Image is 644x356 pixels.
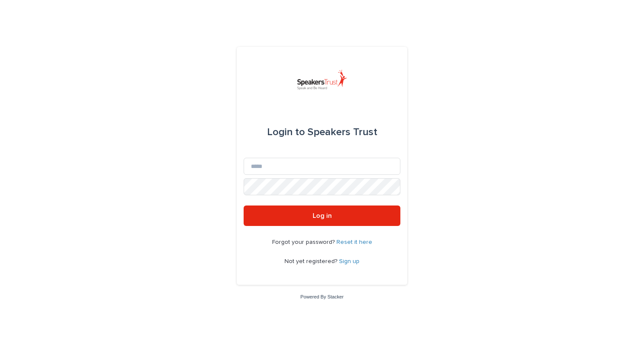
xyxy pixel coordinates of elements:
span: Login to [267,127,305,137]
button: Log in [244,205,400,226]
a: Reset it here [336,239,372,245]
span: Log in [313,212,332,219]
a: Powered By Stacker [300,294,343,299]
div: Speakers Trust [267,120,377,144]
img: UVamC7uQTJC0k9vuxGLS [293,67,351,93]
span: Forgot your password? [272,239,336,245]
span: Not yet registered? [285,258,339,264]
a: Sign up [339,258,359,264]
